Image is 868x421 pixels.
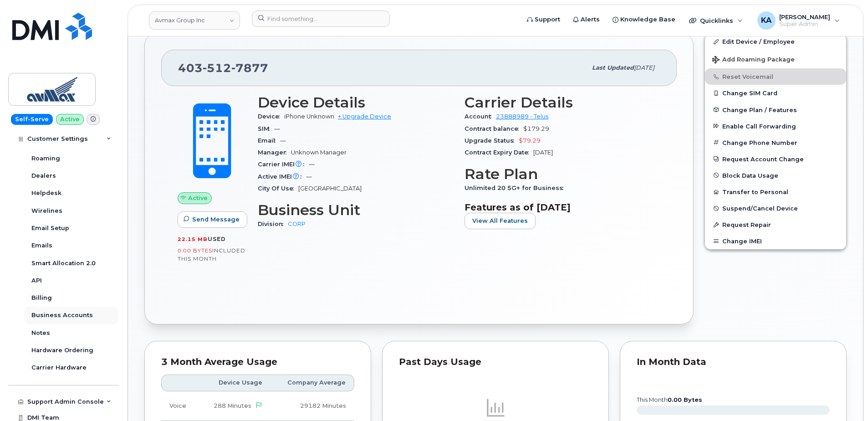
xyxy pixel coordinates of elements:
a: Avmax Group Inc [149,11,240,30]
span: Enable Call Forwarding [722,123,796,129]
span: KA [761,15,771,26]
span: Last updated [592,64,634,71]
span: 288 Minutes [214,402,251,409]
span: 403 [178,61,268,75]
span: Unlimited 20 5G+ for Business [465,185,568,191]
span: Manager [258,149,291,156]
span: Contract balance [465,125,523,132]
span: Device [258,113,284,120]
button: Transfer to Personal [705,184,846,200]
span: — [306,173,312,180]
button: Change IMEI [705,233,846,249]
span: Carrier IMEI [258,161,309,168]
button: Block Data Usage [705,167,846,184]
span: 0.00 Bytes [178,247,212,254]
button: Change Phone Number [705,134,846,151]
span: Email [258,137,280,144]
div: Karla Adams [751,11,846,30]
span: Unknown Manager [291,149,347,156]
span: 512 [203,61,231,75]
span: Contract Expiry Date [465,149,533,156]
button: Suspend/Cancel Device [705,200,846,216]
div: Past Days Usage [399,358,592,367]
a: Edit Device / Employee [705,33,846,50]
span: 7877 [231,61,268,75]
span: SIM [258,125,274,132]
a: Knowledge Base [606,10,682,29]
button: Request Repair [705,216,846,233]
span: $179.29 [523,125,549,132]
span: [DATE] [533,149,553,156]
span: Support [535,15,560,24]
tspan: 0.00 Bytes [668,396,702,403]
text: this month [636,396,702,403]
span: [GEOGRAPHIC_DATA] [298,185,362,192]
span: 22.15 MB [178,236,208,242]
th: Company Average [271,375,354,391]
span: — [274,125,280,132]
span: Quicklinks [700,17,733,24]
span: City Of Use [258,185,298,192]
span: Super Admin [779,21,830,28]
span: [DATE] [634,64,654,71]
th: Device Usage [198,375,271,391]
h3: Rate Plan [465,166,660,182]
span: iPhone Unknown [284,113,334,120]
span: — [280,137,286,144]
span: Change Plan / Features [722,106,797,113]
button: Enable Call Forwarding [705,118,846,134]
span: Alerts [581,15,600,24]
span: Active [188,194,208,202]
div: In Month Data [637,358,830,367]
h3: Business Unit [258,202,454,218]
input: Find something... [252,10,390,27]
a: + Upgrade Device [338,113,391,120]
a: Support [521,10,567,29]
button: Request Account Change [705,151,846,167]
h3: Features as of [DATE] [465,202,660,213]
span: Add Roaming Package [712,56,795,65]
button: Change Plan / Features [705,102,846,118]
button: Send Message [178,211,247,228]
div: Quicklinks [683,11,749,30]
a: 23888989 - Telus [496,113,548,120]
span: Suspend/Cancel Device [722,205,798,212]
button: View All Features [465,213,536,229]
h3: Device Details [258,94,454,111]
span: [PERSON_NAME] [779,13,830,21]
span: $79.29 [519,137,541,144]
a: Alerts [567,10,606,29]
span: View All Features [472,216,528,225]
td: 29182 Minutes [271,391,354,421]
span: Knowledge Base [620,15,675,24]
span: Division [258,221,288,227]
span: used [208,236,226,242]
h3: Carrier Details [465,94,660,111]
span: — [309,161,315,168]
span: Account [465,113,496,120]
td: Voice [161,391,198,421]
span: Send Message [192,215,240,224]
button: Add Roaming Package [705,50,846,68]
span: Upgrade Status [465,137,519,144]
button: Change SIM Card [705,85,846,101]
span: Active IMEI [258,173,306,180]
button: Reset Voicemail [705,68,846,85]
div: 3 Month Average Usage [161,358,354,367]
a: CORP [288,221,306,227]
